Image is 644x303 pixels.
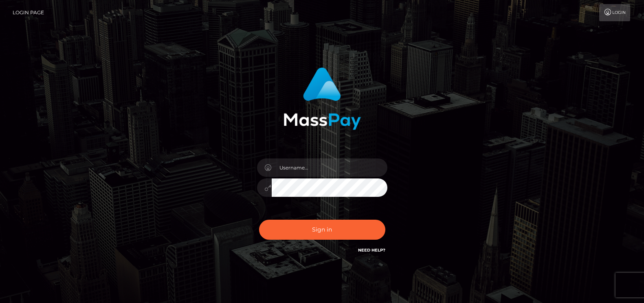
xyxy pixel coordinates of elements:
input: Username... [272,158,387,177]
a: Login [599,4,630,21]
a: Need Help? [358,247,385,253]
img: MassPay Login [284,67,361,130]
button: Sign in [259,220,385,240]
a: Login Page [13,4,44,21]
